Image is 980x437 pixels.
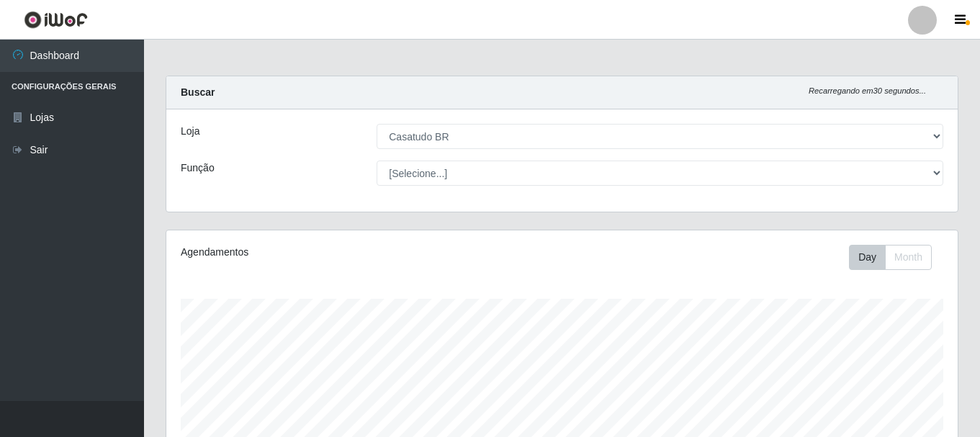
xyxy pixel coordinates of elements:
[849,245,943,270] div: Toolbar with button groups
[181,161,215,176] label: Função
[181,245,486,260] div: Agendamentos
[849,245,886,270] button: Day
[809,86,926,95] i: Recarregando em 30 segundos...
[24,11,88,29] img: CoreUI Logo
[885,245,932,270] button: Month
[181,86,215,98] strong: Buscar
[849,245,932,270] div: First group
[181,124,199,139] label: Loja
